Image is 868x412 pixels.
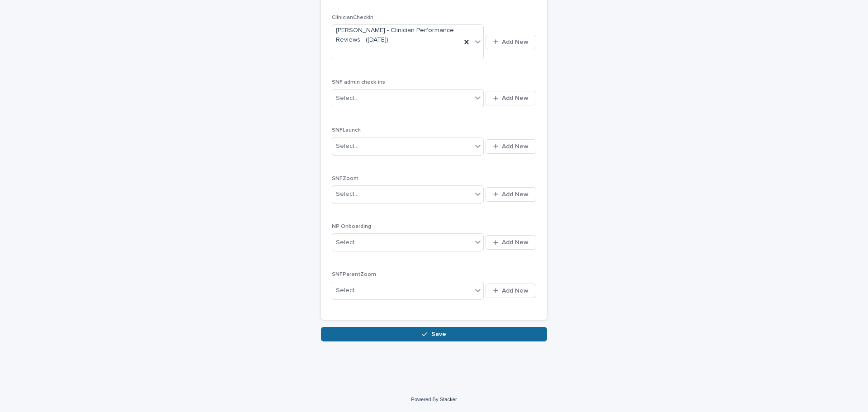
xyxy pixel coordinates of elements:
[502,143,528,150] span: Add New
[411,397,457,402] a: Powered By Stacker
[332,176,359,181] span: SNFZoom
[486,91,536,105] button: Add New
[336,26,458,45] span: [PERSON_NAME] - Clinician Performance Reviews - ([DATE])
[431,331,446,337] span: Save
[502,95,528,101] span: Add New
[321,327,547,341] button: Save
[336,142,359,151] div: Select...
[332,15,373,20] span: ClinicianCheckin
[332,128,361,133] span: SNFLaunch
[486,35,536,49] button: Add New
[336,94,359,103] div: Select...
[502,239,528,246] span: Add New
[486,284,536,298] button: Add New
[486,235,536,250] button: Add New
[332,80,385,85] span: SNF admin check-ins
[332,272,376,277] span: SNFParentZoom
[502,288,528,294] span: Add New
[486,187,536,202] button: Add New
[486,139,536,154] button: Add New
[332,224,371,229] span: NP Onboarding
[336,189,359,199] div: Select...
[502,39,528,45] span: Add New
[502,191,528,198] span: Add New
[336,238,359,247] div: Select...
[336,286,359,295] div: Select...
